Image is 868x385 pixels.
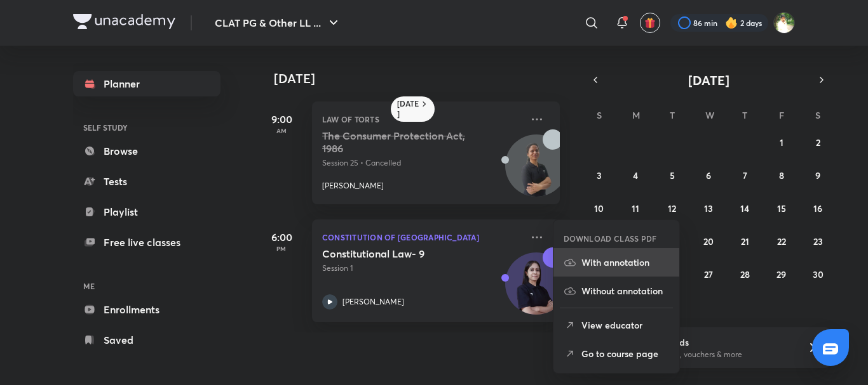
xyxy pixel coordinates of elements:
abbr: August 4, 2025 [633,169,638,181]
button: August 5, 2025 [662,165,682,185]
h6: [DATE] [397,99,419,119]
a: Tests [73,169,220,194]
img: Company Logo [73,14,175,29]
abbr: August 10, 2025 [594,202,604,214]
h5: 6:00 [256,230,307,245]
abbr: August 28, 2025 [740,268,750,280]
abbr: August 11, 2025 [632,202,639,214]
abbr: August 22, 2025 [777,235,786,247]
button: August 23, 2025 [808,231,828,251]
button: August 12, 2025 [662,198,682,218]
p: AM [256,127,307,134]
img: Avatar [506,141,567,202]
button: avatar [640,13,660,33]
a: Planner [73,71,220,96]
abbr: August 2, 2025 [816,136,820,148]
abbr: August 13, 2025 [704,202,713,214]
p: [PERSON_NAME] [322,180,384,192]
abbr: Saturday [815,109,820,121]
abbr: August 21, 2025 [741,235,749,247]
abbr: August 6, 2025 [706,169,711,181]
abbr: August 23, 2025 [813,235,823,247]
h4: [DATE] [274,71,573,86]
abbr: August 15, 2025 [777,202,786,214]
h6: ME [73,275,220,297]
abbr: August 5, 2025 [670,169,675,181]
h6: Refer friends [635,336,792,349]
h5: Constitutional Law- 9 [322,247,480,260]
p: View educator [581,318,669,332]
button: August 4, 2025 [625,165,646,185]
span: [DATE] [688,72,729,89]
h5: 9:00 [256,112,307,127]
button: CLAT PG & Other LL ... [207,10,349,36]
button: August 3, 2025 [589,165,609,185]
p: With annotation [581,256,669,269]
button: August 1, 2025 [771,132,792,152]
abbr: Thursday [742,109,747,121]
button: August 29, 2025 [771,264,792,284]
button: August 27, 2025 [698,264,719,284]
button: August 13, 2025 [698,198,719,218]
abbr: August 3, 2025 [597,169,602,181]
abbr: August 7, 2025 [743,169,747,181]
abbr: August 12, 2025 [668,202,676,214]
p: Session 25 • Cancelled [322,157,522,169]
button: August 7, 2025 [735,165,755,185]
button: August 20, 2025 [698,231,719,251]
p: Win a laptop, vouchers & more [635,349,792,360]
abbr: August 16, 2025 [813,202,822,214]
abbr: August 29, 2025 [776,268,786,280]
button: August 22, 2025 [771,231,792,251]
abbr: August 1, 2025 [780,136,783,148]
h6: DOWNLOAD CLASS PDF [564,233,657,244]
abbr: August 8, 2025 [779,169,784,181]
p: Without annotation [581,284,669,297]
abbr: Tuesday [670,109,675,121]
button: August 15, 2025 [771,198,792,218]
p: Law of Torts [322,112,522,127]
button: August 10, 2025 [589,198,609,218]
p: Constitution of [GEOGRAPHIC_DATA] [322,230,522,245]
img: avatar [644,17,656,29]
button: August 6, 2025 [698,165,719,185]
a: Enrollments [73,297,220,322]
abbr: Sunday [597,109,602,121]
a: Saved [73,327,220,353]
abbr: August 14, 2025 [740,202,749,214]
a: Playlist [73,199,220,225]
button: [DATE] [604,71,813,89]
abbr: Monday [632,109,640,121]
abbr: August 30, 2025 [813,268,824,280]
img: Harshal Jadhao [773,12,795,34]
button: August 14, 2025 [735,198,755,218]
a: Company Logo [73,14,175,32]
p: Session 1 [322,263,522,274]
p: [PERSON_NAME] [342,296,404,308]
button: August 8, 2025 [771,165,792,185]
p: Go to course page [581,347,669,360]
button: August 28, 2025 [735,264,755,284]
button: August 2, 2025 [808,132,828,152]
a: Free live classes [73,230,220,255]
abbr: Friday [779,109,784,121]
h6: SELF STUDY [73,117,220,138]
abbr: August 27, 2025 [704,268,713,280]
button: August 11, 2025 [625,198,646,218]
img: Avatar [506,259,567,320]
abbr: August 20, 2025 [703,235,714,247]
img: streak [725,16,738,29]
p: PM [256,245,307,252]
h5: The Consumer Protection Act, 1986 [322,129,480,155]
button: August 16, 2025 [808,198,828,218]
abbr: Wednesday [705,109,714,121]
button: August 30, 2025 [808,264,828,284]
abbr: August 9, 2025 [815,169,820,181]
button: August 21, 2025 [735,231,755,251]
button: August 9, 2025 [808,165,828,185]
a: Browse [73,138,220,164]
